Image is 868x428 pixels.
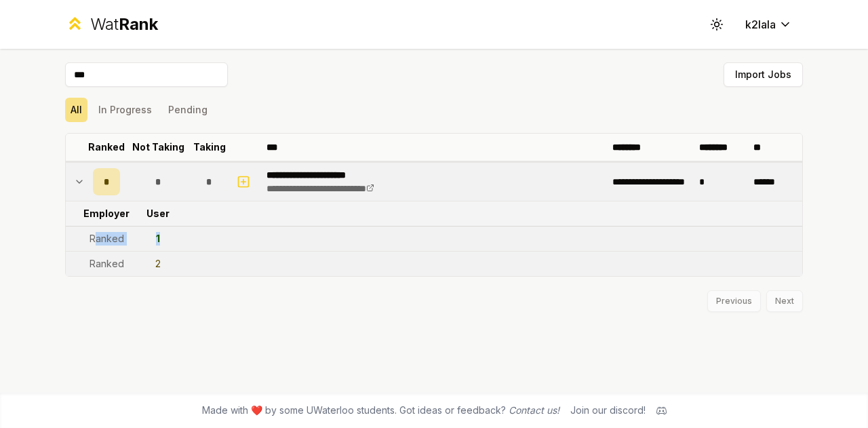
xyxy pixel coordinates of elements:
button: Import Jobs [724,62,803,87]
div: 1 [156,232,160,246]
button: k2lala [734,12,803,37]
div: Ranked [90,257,124,271]
button: Pending [163,98,213,122]
a: Contact us! [509,404,559,416]
button: All [65,98,87,122]
div: Wat [90,14,158,35]
div: Ranked [90,232,124,246]
td: User [125,201,191,226]
span: k2lala [745,16,776,33]
td: Employer [87,201,125,226]
button: In Progress [93,98,157,122]
div: 2 [155,257,161,271]
p: Taking [193,140,226,154]
a: WatRank [65,14,158,35]
span: Rank [119,14,158,34]
p: Ranked [88,140,125,154]
div: Join our discord! [570,404,646,417]
p: Not Taking [132,140,184,154]
span: Made with ❤️ by some UWaterloo students. Got ideas or feedback? [202,404,559,417]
